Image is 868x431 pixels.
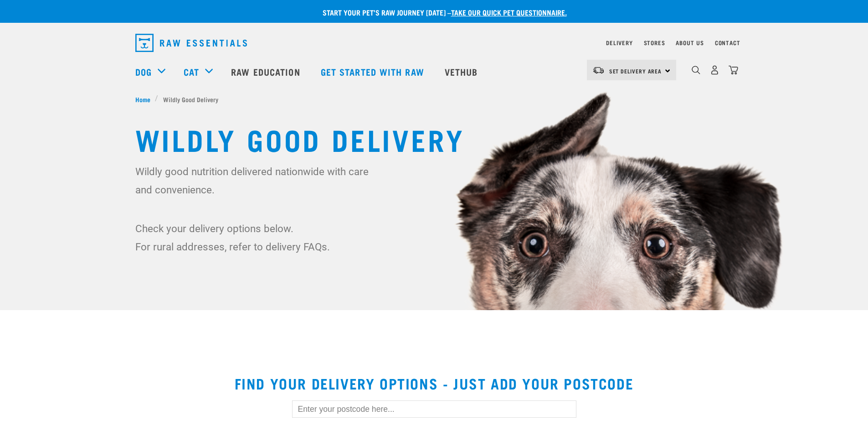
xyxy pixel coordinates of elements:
[312,53,436,90] a: Get started with Raw
[135,94,150,104] span: Home
[135,34,247,52] img: Raw Essentials Logo
[135,94,155,104] a: Home
[11,375,857,391] h2: Find your delivery options - just add your postcode
[436,53,489,90] a: Vethub
[222,53,311,90] a: Raw Education
[135,122,733,155] h1: Wildly Good Delivery
[606,41,632,44] a: Delivery
[184,65,199,78] a: Cat
[609,69,662,73] span: Set Delivery Area
[710,65,719,75] img: user.png
[128,30,740,56] nav: dropdown navigation
[644,41,665,44] a: Stores
[135,162,375,199] p: Wildly good nutrition delivered nationwide with care and convenience.
[676,41,704,44] a: About Us
[692,66,700,74] img: home-icon-1@2x.png
[729,65,738,75] img: home-icon@2x.png
[135,65,152,78] a: Dog
[592,66,605,74] img: van-moving.png
[135,94,733,104] nav: breadcrumbs
[292,400,576,418] input: Enter your postcode here...
[451,10,567,14] a: take our quick pet questionnaire.
[135,219,375,256] p: Check your delivery options below. For rural addresses, refer to delivery FAQs.
[715,41,740,44] a: Contact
